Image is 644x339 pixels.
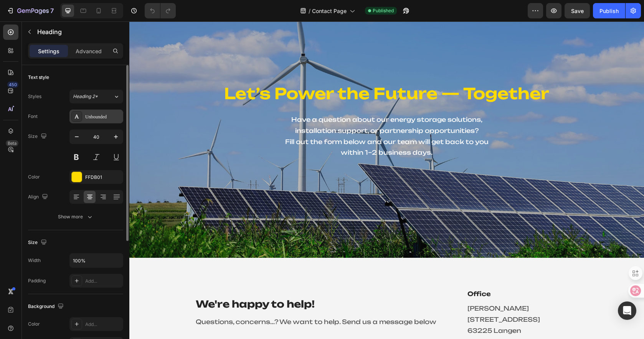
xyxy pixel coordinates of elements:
[593,3,625,18] button: Publish
[565,3,590,18] button: Save
[338,282,448,337] p: [PERSON_NAME][STREET_ADDRESS] 63225 Langen ([GEOGRAPHIC_DATA]), [GEOGRAPHIC_DATA]
[66,295,313,306] p: Questions, concerns...? We want to help. Send us a message below
[28,277,46,284] div: Padding
[50,6,54,15] p: 7
[28,192,50,202] div: Align
[69,90,123,103] button: Heading 2*
[149,93,366,137] p: Have a question about our energy storage solutions, installation support, or partnership opportun...
[129,21,644,339] iframe: Design area
[28,237,48,248] div: Size
[58,213,94,221] div: Show more
[145,3,176,18] div: Undo/Redo
[28,321,40,328] div: Color
[571,8,584,14] span: Save
[28,113,38,120] div: Font
[70,254,123,267] input: Auto
[28,174,40,180] div: Color
[85,321,121,328] div: Add...
[28,74,49,81] div: Text style
[599,7,619,15] div: Publish
[37,27,120,36] p: Heading
[28,210,123,224] button: Show more
[312,7,347,15] span: Contact Page
[28,257,41,264] div: Width
[618,301,636,320] div: Open Intercom Messenger
[3,3,57,18] button: 7
[373,7,394,14] span: Published
[6,140,18,146] div: Beta
[85,174,121,181] div: FFDB01
[28,93,41,100] div: Styles
[309,7,310,15] span: /
[28,131,48,142] div: Size
[66,277,313,289] p: We're happy to help!
[338,268,448,277] p: Office
[76,47,102,55] p: Advanced
[85,113,121,120] div: Unbounded
[85,278,121,285] div: Add...
[38,47,59,55] p: Settings
[7,82,18,88] div: 450
[73,93,98,100] span: Heading 2*
[28,301,65,312] div: Background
